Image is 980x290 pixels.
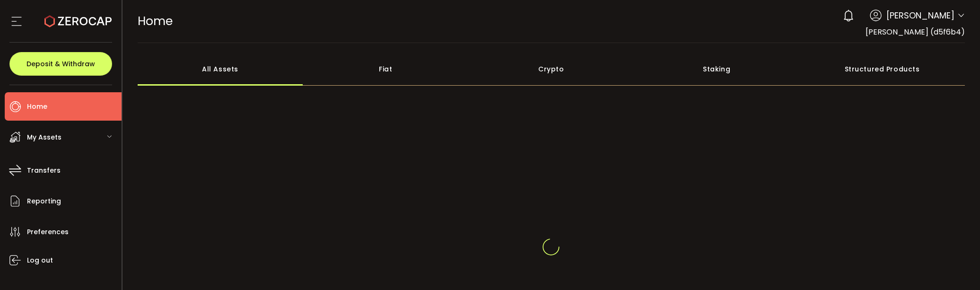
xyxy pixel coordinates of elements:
span: My Assets [27,131,61,144]
span: Deposit & Withdraw [26,61,95,67]
div: All Assets [138,53,303,86]
button: Deposit & Withdraw [9,52,112,76]
span: [PERSON_NAME] [886,9,954,22]
div: Structured Products [799,53,965,86]
span: Preferences [27,225,69,239]
span: [PERSON_NAME] (d5f6b4) [866,26,965,37]
span: Log out [27,254,53,267]
span: Home [138,13,173,29]
span: Home [27,100,47,114]
span: Reporting [27,194,61,208]
div: Crypto [468,53,634,86]
span: Transfers [27,164,61,177]
div: Fiat [303,53,468,86]
div: Staking [634,53,799,86]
